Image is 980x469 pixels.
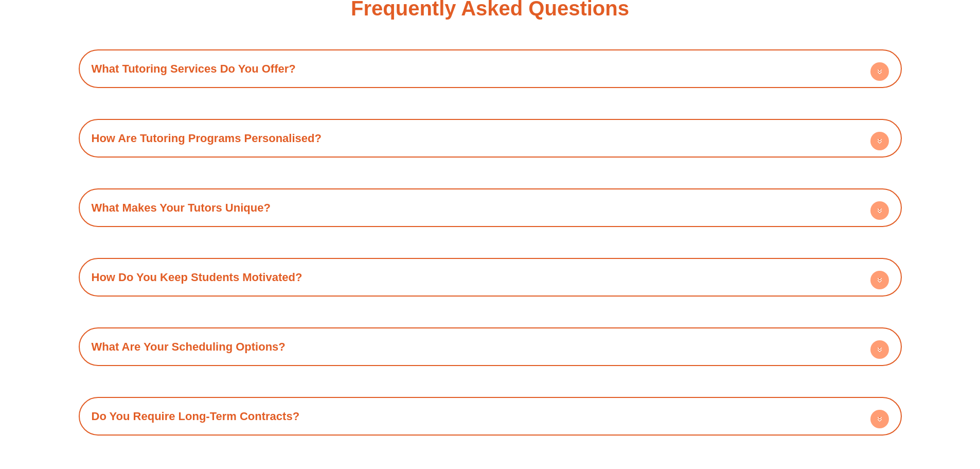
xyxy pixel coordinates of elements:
div: What Makes Your Tutors Unique? [84,194,897,222]
div: How Are Tutoring Programs Personalised? [84,124,897,152]
a: What Tutoring Services Do You Offer? [92,62,296,75]
div: Do You Require Long-Term Contracts? [84,402,897,430]
a: Do You Require Long-Term Contracts? [92,410,300,423]
div: What Are Your Scheduling Options? [84,333,897,361]
a: What Are Your Scheduling Options? [92,340,286,353]
div: How Do You Keep Students Motivated? [84,263,897,291]
iframe: Chat Widget [809,353,980,469]
a: What Makes Your Tutors Unique? [92,201,271,214]
div: What Tutoring Services Do You Offer? [84,55,897,83]
a: How Are Tutoring Programs Personalised? [92,132,322,145]
a: How Do You Keep Students Motivated? [92,271,302,284]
